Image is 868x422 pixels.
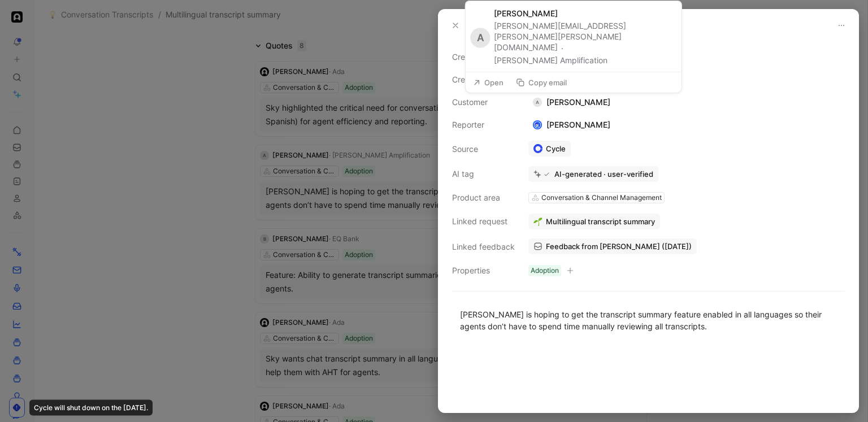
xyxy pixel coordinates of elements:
[29,400,153,416] div: Cycle will shut down on the [DATE].
[528,50,845,64] div: [PERSON_NAME]
[452,95,515,109] div: Customer
[494,54,607,67] button: [PERSON_NAME] Amplification
[528,95,615,109] div: [PERSON_NAME]
[452,142,515,156] div: Source
[531,265,559,276] div: Adoption
[452,264,515,277] div: Properties
[528,141,571,156] a: Cycle
[533,98,542,107] div: A
[452,215,515,228] div: Linked request
[460,308,837,332] div: [PERSON_NAME] is hoping to get the transcript summary feature enabled in all languages so their a...
[452,167,515,181] div: AI tag
[546,216,655,227] span: Multilingual transcript summary
[546,241,692,251] span: Feedback from [PERSON_NAME] ([DATE])
[541,192,662,203] div: Conversation & Channel Management
[554,169,653,179] div: AI-generated · user-verified
[494,8,675,19] div: [PERSON_NAME]
[561,43,563,54] div: ·
[511,75,572,90] button: Copy email
[452,191,515,205] div: Product area
[528,73,845,86] div: [DATE]
[528,238,697,254] a: Feedback from [PERSON_NAME] ([DATE])
[452,73,515,86] div: Creation date
[452,50,515,64] div: Creator
[470,28,490,47] div: A
[468,75,509,90] button: Open
[452,240,515,254] div: Linked feedback
[534,121,541,129] img: avatar
[452,118,515,132] div: Reporter
[494,20,675,67] div: [PERSON_NAME][EMAIL_ADDRESS][PERSON_NAME][PERSON_NAME][DOMAIN_NAME]
[528,118,615,132] div: [PERSON_NAME]
[528,214,660,229] button: 🌱Multilingual transcript summary
[533,217,542,226] img: 🌱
